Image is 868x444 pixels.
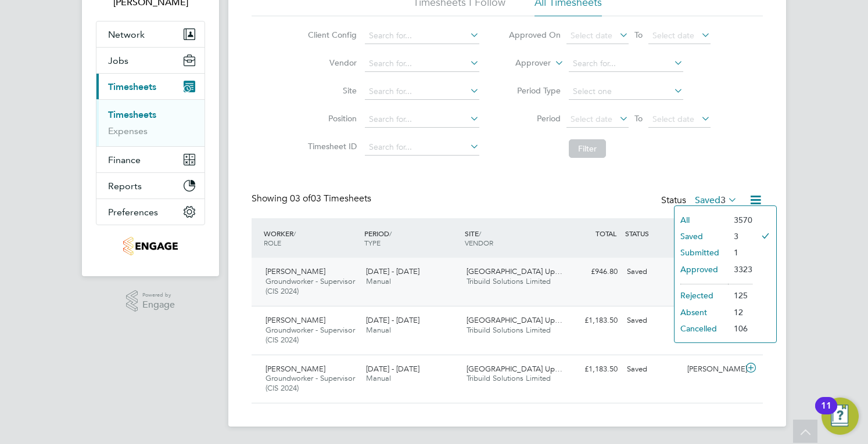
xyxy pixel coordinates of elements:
[266,373,355,393] span: Groundworker - Supervisor (CIS 2024)
[661,193,740,209] div: Status
[728,320,752,337] li: 106
[652,30,694,41] span: Select date
[293,229,296,238] span: /
[366,373,391,383] span: Manual
[728,228,752,244] li: 3
[720,194,726,206] span: 3
[631,27,646,42] span: To
[304,113,357,124] label: Position
[389,229,392,238] span: /
[498,57,551,69] label: Approver
[96,74,205,99] button: Timesheets
[571,30,612,41] span: Select date
[675,228,728,244] li: Saved
[290,193,371,204] span: 03 Timesheets
[366,364,419,374] span: [DATE] - [DATE]
[675,287,728,304] li: Rejected
[96,173,205,198] button: Reports
[467,364,562,374] span: [GEOGRAPHIC_DATA] Up…
[266,315,325,325] span: [PERSON_NAME]
[264,238,281,247] span: ROLE
[108,154,141,165] span: Finance
[728,244,752,261] li: 1
[728,261,752,277] li: 3323
[304,85,357,96] label: Site
[365,111,479,128] input: Search for...
[467,276,551,286] span: Tribuild Solutions Limited
[652,114,694,124] span: Select date
[96,237,205,255] a: Go to home page
[290,193,311,204] span: 03 of
[366,315,419,325] span: [DATE] - [DATE]
[96,21,205,47] button: Network
[479,229,481,238] span: /
[821,406,831,421] div: 11
[364,238,381,247] span: TYPE
[108,109,156,120] a: Timesheets
[108,181,142,192] span: Reports
[96,99,205,146] div: Timesheets
[365,84,479,100] input: Search for...
[252,193,374,205] div: Showing
[622,311,683,330] div: Saved
[675,320,728,337] li: Cancelled
[569,139,606,158] button: Filter
[304,30,357,40] label: Client Config
[365,28,479,44] input: Search for...
[822,398,859,435] button: Open Resource Center, 11 new notifications
[675,261,728,277] li: Approved
[562,311,622,330] div: £1,183.50
[467,266,562,276] span: [GEOGRAPHIC_DATA] Up…
[508,30,561,40] label: Approved On
[96,199,205,225] button: Preferences
[261,223,361,253] div: WORKER
[571,114,612,124] span: Select date
[622,262,683,281] div: Saved
[108,81,156,92] span: Timesheets
[126,290,175,312] a: Powered byEngage
[465,238,493,247] span: VENDOR
[467,373,551,383] span: Tribuild Solutions Limited
[622,223,683,244] div: STATUS
[266,266,325,276] span: [PERSON_NAME]
[304,57,357,68] label: Vendor
[462,223,562,253] div: SITE
[562,262,622,281] div: £946.80
[728,212,752,228] li: 3570
[562,360,622,379] div: £1,183.50
[108,125,148,136] a: Expenses
[123,237,177,255] img: tribuildsolutions-logo-retina.png
[365,139,479,156] input: Search for...
[304,141,357,151] label: Timesheet ID
[569,84,683,100] input: Select one
[108,55,128,66] span: Jobs
[569,56,683,72] input: Search for...
[675,244,728,261] li: Submitted
[108,29,145,40] span: Network
[596,229,616,238] span: TOTAL
[683,360,743,379] div: [PERSON_NAME]
[366,276,391,286] span: Manual
[508,113,561,124] label: Period
[675,304,728,320] li: Absent
[508,85,561,96] label: Period Type
[96,147,205,172] button: Finance
[266,325,355,345] span: Groundworker - Supervisor (CIS 2024)
[631,111,646,126] span: To
[266,276,355,296] span: Groundworker - Supervisor (CIS 2024)
[142,300,175,310] span: Engage
[266,364,325,374] span: [PERSON_NAME]
[361,223,462,253] div: PERIOD
[728,304,752,320] li: 12
[142,290,175,300] span: Powered by
[695,194,737,206] label: Saved
[467,325,551,335] span: Tribuild Solutions Limited
[96,48,205,73] button: Jobs
[366,325,391,335] span: Manual
[675,212,728,228] li: All
[622,360,683,379] div: Saved
[728,287,752,304] li: 125
[467,315,562,325] span: [GEOGRAPHIC_DATA] Up…
[365,56,479,72] input: Search for...
[108,207,158,218] span: Preferences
